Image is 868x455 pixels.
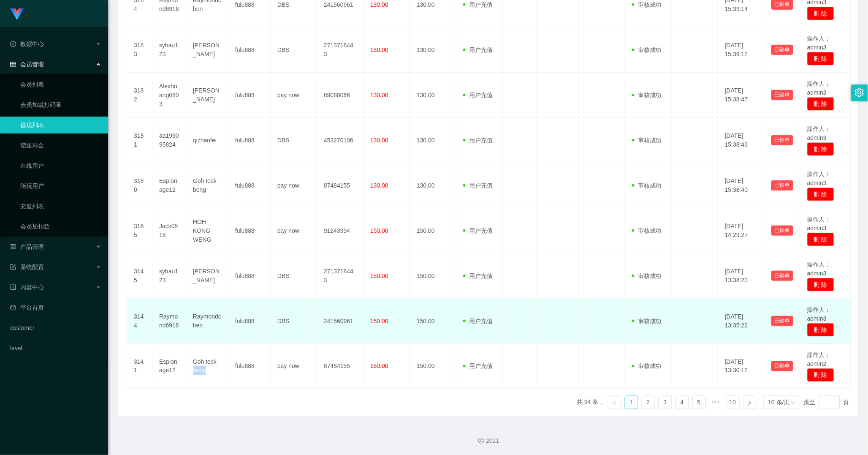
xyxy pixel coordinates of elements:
td: 3180 [127,163,152,208]
td: fulu888 [228,163,271,208]
button: 已锁单 [771,180,793,191]
span: 操作人：admin3 [807,125,831,141]
a: 4 [676,396,689,409]
td: [DATE] 13:38:20 [718,253,765,299]
div: 2021 [115,436,861,445]
button: 删 除 [807,323,834,337]
a: 在线用户 [20,157,101,174]
td: fulu888 [228,208,271,253]
a: 会员列表 [20,76,101,93]
td: 2713718443 [317,27,363,73]
li: 10 [726,396,740,409]
span: 操作人：admin3 [807,216,831,232]
span: 审核成功 [632,92,662,98]
i: 图标: appstore-o [10,244,16,250]
span: 产品管理 [10,243,44,250]
td: 3145 [127,253,152,299]
td: Espionage12 [152,344,186,389]
span: 审核成功 [632,137,662,144]
td: 3141 [127,344,152,389]
i: 图标: check-circle-o [10,41,16,47]
td: 150.00 [410,344,456,389]
span: 用户充值 [463,1,493,8]
li: 2 [642,396,655,409]
button: 删 除 [807,97,834,111]
li: 3 [659,396,672,409]
div: 跳至 页 [804,396,849,409]
span: 150.00 [370,318,388,324]
span: 用户充值 [463,272,493,279]
td: [DATE] 15:38:46 [718,118,765,163]
td: [DATE] 14:29:27 [718,208,765,253]
td: 130.00 [410,27,456,73]
li: 上一页 [608,396,621,409]
a: 图标: dashboard平台首页 [10,299,101,316]
button: 已锁单 [771,45,793,55]
td: [DATE] 15:38:47 [718,73,765,118]
span: 操作人：admin3 [807,306,831,322]
span: 内容中心 [10,284,44,291]
td: pay now [271,344,317,389]
td: DBS [271,27,317,73]
td: 150.00 [410,253,456,299]
span: 系统配置 [10,264,44,270]
td: [DATE] 13:30:12 [718,344,765,389]
td: fulu888 [228,253,271,299]
td: HOH KONG WENG [186,208,228,253]
a: 5 [693,396,705,409]
td: sybau123 [152,27,186,73]
td: 130.00 [410,118,456,163]
span: 审核成功 [632,318,662,324]
span: 130.00 [370,46,388,53]
td: [PERSON_NAME] [186,27,228,73]
li: 下一页 [743,396,757,409]
a: level [10,340,101,357]
td: fulu888 [228,73,271,118]
td: Goh teck beng [186,163,228,208]
i: 图标: down [790,400,795,406]
span: 操作人：admin3 [807,80,831,96]
td: pay now [271,163,317,208]
span: 审核成功 [632,46,662,53]
a: 赠送彩金 [20,137,101,154]
td: Raymond6916 [152,299,186,344]
span: 操作人：admin3 [807,171,831,186]
td: Jack0518 [152,208,186,253]
td: [DATE] 15:38:40 [718,163,765,208]
td: fulu888 [228,118,271,163]
i: 图标: setting [855,88,864,97]
i: 图标: left [612,401,617,406]
td: fulu888 [228,299,271,344]
td: Espionage12 [152,163,186,208]
a: 会员加减打码量 [20,96,101,113]
li: 向后 5 页 [709,396,723,409]
td: 130.00 [410,73,456,118]
button: 已锁单 [771,135,793,145]
i: 图标: copyright [478,438,484,444]
td: 130.00 [410,163,456,208]
button: 删 除 [807,52,834,65]
td: pay now [271,208,317,253]
span: 操作人：admin3 [807,35,831,51]
button: 已锁单 [771,226,793,236]
td: 3144 [127,299,152,344]
a: 1 [625,396,638,409]
td: 91243994 [317,208,363,253]
td: 453270106 [317,118,363,163]
button: 已锁单 [771,316,793,326]
td: qizhanfei [186,118,228,163]
td: 3181 [127,118,152,163]
span: 操作人：admin2 [807,351,831,367]
button: 删 除 [807,368,834,382]
td: 3182 [127,73,152,118]
div: 10 条/页 [768,396,790,409]
button: 删 除 [807,142,834,156]
span: 用户充值 [463,46,493,53]
span: 审核成功 [632,182,662,189]
span: 用户充值 [463,92,493,98]
a: 提现列表 [20,117,101,134]
a: customer [10,319,101,336]
li: 共 94 条， [577,396,604,409]
td: 241560961 [317,299,363,344]
span: 130.00 [370,182,388,189]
